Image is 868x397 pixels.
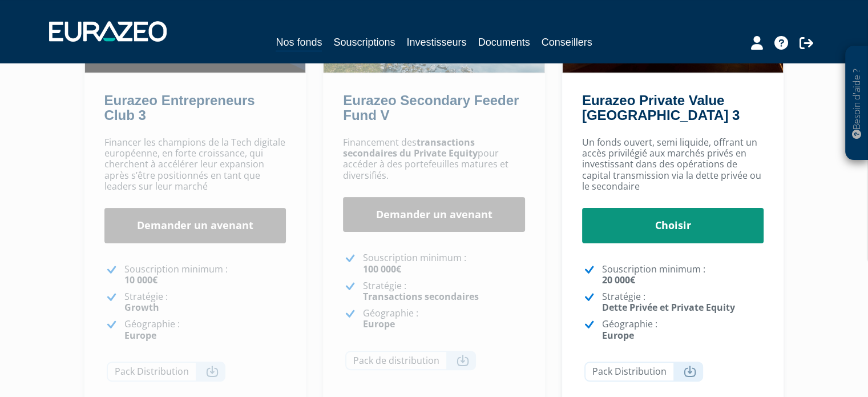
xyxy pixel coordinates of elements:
[363,263,401,275] strong: 100 000€
[602,319,764,340] p: Géographie :
[363,318,395,330] strong: Europe
[602,329,634,342] strong: Europe
[363,308,525,330] p: Géographie :
[333,34,395,50] a: Souscriptions
[602,274,635,286] strong: 20 000€
[602,301,735,314] strong: Dette Privée et Private Equity
[124,319,286,340] p: Géographie :
[124,264,286,286] p: Souscription minimum :
[343,93,519,123] a: Eurazeo Secondary Feeder Fund V
[478,34,530,50] a: Documents
[602,291,764,313] p: Stratégie :
[850,52,863,155] p: Besoin d'aide ?
[363,280,525,302] p: Stratégie :
[107,362,225,382] a: Pack Distribution
[584,362,703,382] a: Pack Distribution
[406,34,466,50] a: Investisseurs
[124,329,156,342] strong: Europe
[582,137,764,192] p: Un fonds ouvert, semi liquide, offrant un accès privilégié aux marchés privés en investissant dan...
[104,93,255,123] a: Eurazeo Entrepreneurs Club 3
[582,93,740,123] a: Eurazeo Private Value [GEOGRAPHIC_DATA] 3
[363,252,525,274] p: Souscription minimum :
[124,291,286,313] p: Stratégie :
[343,137,525,181] p: Financement des pour accéder à des portefeuilles matures et diversifiés.
[104,137,286,192] p: Financer les champions de la Tech digitale européenne, en forte croissance, qui cherchent à accél...
[124,274,158,286] strong: 10 000€
[276,34,322,52] a: Nos fonds
[582,208,764,243] a: Choisir
[602,264,764,286] p: Souscription minimum :
[343,197,525,232] a: Demander un avenant
[343,136,478,159] strong: transactions secondaires du Private Equity
[124,301,159,314] strong: Growth
[49,21,167,42] img: 1732889491-logotype_eurazeo_blanc_rvb.png
[104,208,286,243] a: Demander un avenant
[363,290,479,303] strong: Transactions secondaires
[345,351,476,371] a: Pack de distribution
[542,34,592,50] a: Conseillers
